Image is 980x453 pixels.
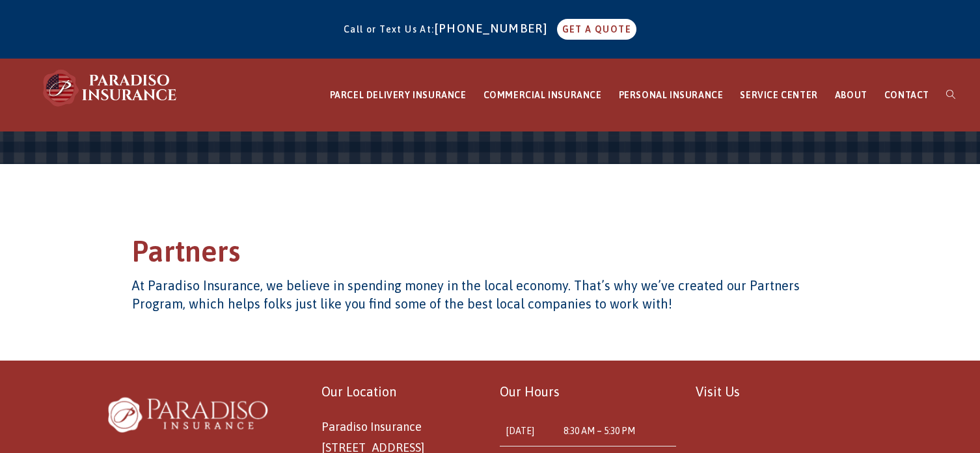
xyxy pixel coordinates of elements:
span: CONTACT [884,90,929,100]
a: [PHONE_NUMBER] [435,21,554,35]
h4: At Paradiso Insurance, we believe in spending money in the local economy. That’s why we’ve create... [132,277,848,313]
span: ABOUT [835,90,867,100]
a: CONTACT [876,59,938,131]
a: PARCEL DELIVERY INSURANCE [321,59,475,131]
p: Our Hours [500,380,676,404]
a: ABOUT [826,59,876,131]
span: PARCEL DELIVERY INSURANCE [330,90,467,100]
td: [DATE] [500,417,558,446]
h1: Partners [132,232,848,277]
a: GET A QUOTE [557,19,636,40]
p: Visit Us [696,380,872,404]
a: PERSONAL INSURANCE [610,59,732,131]
span: SERVICE CENTER [740,90,817,100]
p: Our Location [321,380,480,404]
span: PERSONAL INSURANCE [619,90,724,100]
img: Paradiso Insurance [39,68,182,107]
time: 8:30 AM – 5:30 PM [564,426,635,436]
span: COMMERCIAL INSURANCE [483,90,602,100]
span: Call or Text Us At: [344,24,435,34]
a: COMMERCIAL INSURANCE [475,59,610,131]
a: SERVICE CENTER [731,59,826,131]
